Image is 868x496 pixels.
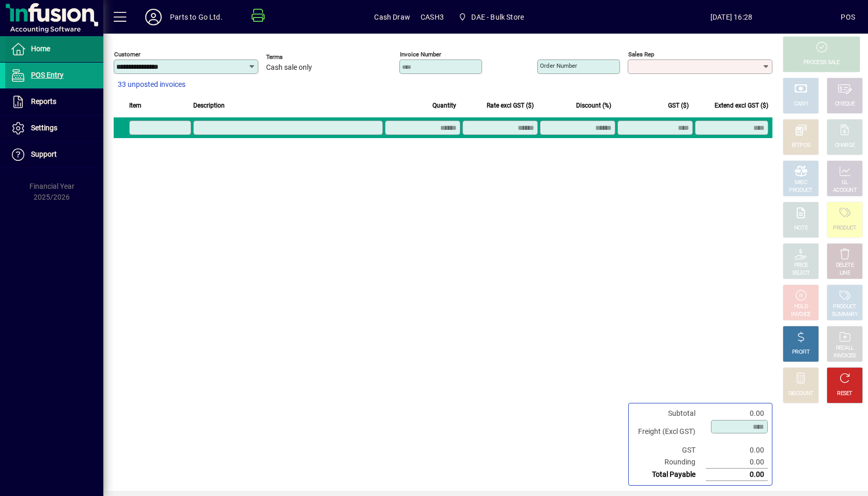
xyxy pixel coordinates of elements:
[31,124,57,132] span: Settings
[715,100,768,111] span: Extend excl GST ($)
[266,64,312,72] span: Cash sale only
[432,100,456,111] span: Quantity
[5,142,103,168] a: Support
[31,150,57,158] span: Support
[792,349,810,356] div: PROFIT
[836,344,854,352] div: RECALL
[633,469,706,481] td: Total Payable
[114,76,190,94] button: 33 unposted invoices
[487,100,534,111] span: Rate excl GST ($)
[471,9,524,25] span: DAE - Bulk Store
[794,224,808,232] div: NOTE
[5,89,103,115] a: Reports
[170,9,223,25] div: Parts to Go Ltd.
[193,100,225,111] span: Description
[114,51,141,58] mat-label: Customer
[794,303,808,311] div: HOLD
[792,142,811,149] div: EFTPOS
[840,269,850,277] div: LINE
[706,408,768,419] td: 0.00
[833,224,856,232] div: PRODUCT
[794,100,808,108] div: CASH
[803,59,840,67] div: PROCESS SALE
[576,100,611,111] span: Discount (%)
[400,51,441,58] mat-label: Invoice number
[842,179,848,187] div: GL
[622,9,841,25] span: [DATE] 16:28
[788,390,813,398] div: DISCOUNT
[706,469,768,481] td: 0.00
[540,62,577,69] mat-label: Order number
[31,97,56,106] span: Reports
[129,100,142,111] span: Item
[791,311,810,319] div: INVOICE
[836,262,854,269] div: DELETE
[833,303,856,311] div: PRODUCT
[835,100,855,108] div: CHEQUE
[794,262,808,269] div: PRICE
[628,51,654,58] mat-label: Sales rep
[668,100,689,111] span: GST ($)
[5,115,103,141] a: Settings
[633,444,706,456] td: GST
[633,456,706,469] td: Rounding
[118,79,185,90] span: 33 unposted invoices
[374,9,410,25] span: Cash Draw
[833,187,857,194] div: ACCOUNT
[832,311,858,319] div: SUMMARY
[633,419,706,444] td: Freight (Excl GST)
[5,36,103,62] a: Home
[706,444,768,456] td: 0.00
[137,8,170,26] button: Profile
[835,142,855,149] div: CHARGE
[789,187,812,194] div: PRODUCT
[837,390,853,398] div: RESET
[31,44,50,53] span: Home
[266,54,328,61] span: Terms
[795,179,807,187] div: MISC
[633,408,706,419] td: Subtotal
[792,269,810,277] div: SELECT
[454,8,528,26] span: DAE - Bulk Store
[421,9,444,25] span: CASH3
[706,456,768,469] td: 0.00
[841,9,855,25] div: POS
[31,71,64,79] span: POS Entry
[833,352,856,360] div: INVOICES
